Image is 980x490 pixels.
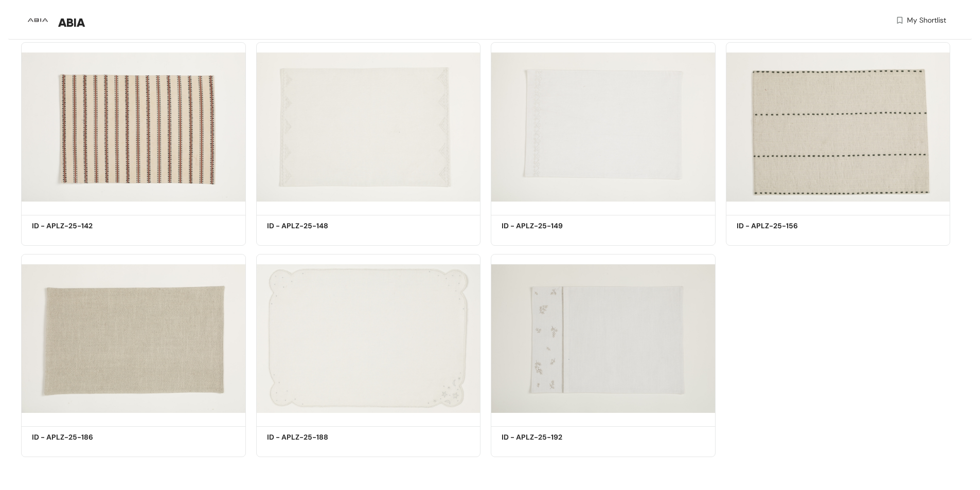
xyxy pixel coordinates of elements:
img: 88c8abaf-f1eb-465b-8bfa-5fb718ed3acd [21,42,246,212]
img: 7ad4543b-c10b-4022-be53-7287588ae75f [491,254,716,424]
img: b1b6742e-a45e-497e-adaa-695e99fbec45 [256,254,481,424]
img: 6ac6897a-c570-4336-858b-9824a316f677 [21,254,246,424]
img: 5b701d49-9305-4875-8651-b72a502d9045 [726,42,951,212]
h5: ID - APLZ-25-148 [267,221,354,231]
h5: ID - APLZ-25-142 [32,221,119,231]
img: fb33decc-a622-4ebd-85bf-bc93a5bdf74d [256,42,481,212]
h5: ID - APLZ-25-192 [502,432,589,443]
img: Buyer Portal [21,4,55,38]
span: ABIA [58,13,85,32]
h5: ID - APLZ-25-188 [267,432,354,443]
h5: ID - APLZ-25-156 [737,221,824,231]
img: 04dff5ab-bdcc-4717-a590-ad7857f7aa67 [491,42,716,212]
h5: ID - APLZ-25-149 [502,221,589,231]
span: My Shortlist [907,15,946,26]
h5: ID - APLZ-25-186 [32,432,119,443]
img: wishlist [895,15,904,26]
